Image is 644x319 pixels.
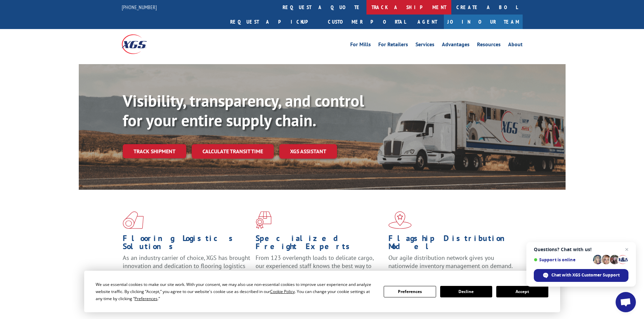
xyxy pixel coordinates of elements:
[440,286,492,297] button: Decline
[270,289,295,294] span: Cookie Policy
[256,234,383,254] h1: Specialized Freight Experts
[442,42,470,49] a: Advantages
[123,144,186,158] a: Track shipment
[444,15,523,29] a: Join Our Team
[225,15,323,29] a: Request a pickup
[551,272,620,278] span: Chat with XGS Customer Support
[388,234,516,254] h1: Flagship Distribution Model
[508,42,523,49] a: About
[256,211,271,229] img: xgs-icon-focused-on-flooring-red
[350,42,371,49] a: For Mills
[123,234,251,254] h1: Flooring Logistics Solutions
[96,281,376,302] div: We use essential cookies to make our site work. With your consent, we may also use non-essential ...
[388,211,412,229] img: xgs-icon-flagship-distribution-model-red
[384,286,436,297] button: Preferences
[477,42,501,49] a: Resources
[534,247,628,252] span: Questions? Chat with us!
[534,257,591,262] span: Support is online
[84,271,560,312] div: Cookie Consent Prompt
[623,245,631,254] span: Close chat
[496,286,548,297] button: Accept
[122,4,157,10] a: [PHONE_NUMBER]
[123,211,144,229] img: xgs-icon-total-supply-chain-intelligence-red
[123,254,250,278] span: As an industry carrier of choice, XGS has brought innovation and dedication to flooring logistics...
[388,254,513,270] span: Our agile distribution network gives you nationwide inventory management on demand.
[534,269,628,282] div: Chat with XGS Customer Support
[192,144,274,159] a: Calculate transit time
[279,144,337,159] a: XGS ASSISTANT
[616,292,636,312] div: Open chat
[256,254,383,284] p: From 123 overlength loads to delicate cargo, our experienced staff knows the best way to move you...
[123,90,364,131] b: Visibility, transparency, and control for your entire supply chain.
[378,42,408,49] a: For Retailers
[323,15,411,29] a: Customer Portal
[135,296,158,301] span: Preferences
[411,15,444,29] a: Agent
[415,42,434,49] a: Services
